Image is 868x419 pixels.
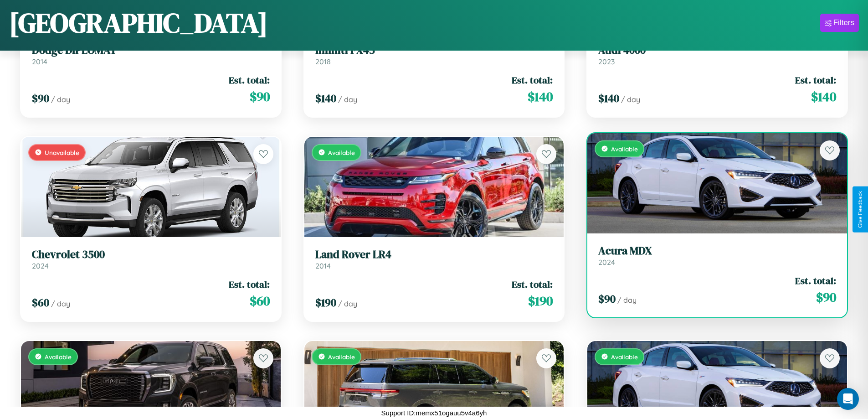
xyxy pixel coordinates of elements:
a: Land Rover LR42014 [315,248,553,270]
span: 2023 [598,57,615,66]
a: Acura MDX2024 [598,244,836,267]
span: 2018 [315,57,331,66]
span: $ 140 [528,88,553,106]
h3: Infiniti FX45 [315,44,553,57]
span: $ 140 [315,91,336,106]
span: Est. total: [795,73,836,87]
span: $ 140 [811,88,836,106]
span: 2014 [32,57,47,66]
span: Available [45,353,72,361]
span: $ 190 [528,292,553,310]
span: Available [328,149,355,156]
span: $ 90 [32,91,49,106]
span: Unavailable [45,149,79,156]
a: Infiniti FX452018 [315,44,553,66]
span: Est. total: [512,73,553,87]
span: Est. total: [795,274,836,287]
span: 2024 [32,261,49,270]
span: $ 90 [816,288,836,306]
span: $ 190 [315,295,336,310]
span: $ 140 [598,91,619,106]
span: / day [621,95,640,104]
span: $ 90 [598,291,616,306]
h3: Land Rover LR4 [315,248,553,261]
h3: Dodge DIPLOMAT [32,44,270,57]
span: Available [328,353,355,361]
a: Audi 40002023 [598,44,836,66]
a: Dodge DIPLOMAT2014 [32,44,270,66]
span: $ 90 [250,88,270,106]
a: Chevrolet 35002024 [32,248,270,270]
button: Filters [820,14,859,32]
p: Support ID: memx51ogauu5v4a6yh [381,407,487,419]
h1: [GEOGRAPHIC_DATA] [9,4,268,41]
span: / day [51,299,70,308]
span: Est. total: [229,278,270,291]
span: Est. total: [229,73,270,87]
span: Available [611,353,638,361]
span: $ 60 [32,295,49,310]
h3: Chevrolet 3500 [32,248,270,261]
span: 2024 [598,258,615,267]
div: Open Intercom Messenger [837,388,859,410]
h3: Acura MDX [598,244,836,258]
span: / day [338,299,357,308]
span: / day [338,95,357,104]
span: Available [611,145,638,153]
span: $ 60 [250,292,270,310]
div: Give Feedback [857,191,863,228]
span: / day [51,95,70,104]
span: 2014 [315,261,331,270]
span: / day [617,295,637,305]
h3: Audi 4000 [598,44,836,57]
div: Filters [833,18,854,27]
span: Est. total: [512,278,553,291]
